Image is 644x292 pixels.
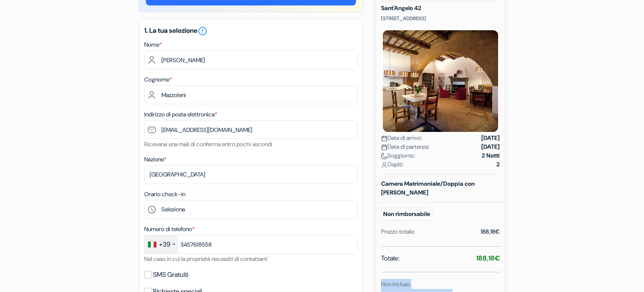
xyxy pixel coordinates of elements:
input: Inserisci il tuo indirizzo email [144,120,358,139]
span: Totale: [381,253,400,263]
strong: [DATE] [481,134,500,142]
input: Inserisci il cognome [144,85,358,104]
img: calendar.svg [381,135,387,142]
div: Prezzo totale: [381,227,415,236]
label: Indirizzo di posta elettronica [144,110,217,119]
strong: 188,18€ [476,254,500,263]
small: Riceverai una mail di conferma entro pochi secondi [144,140,272,148]
label: Orario check-in [144,190,185,199]
div: 188,18€ [480,227,500,236]
small: Non rimborsabile [381,208,432,221]
b: Camera Matrimoniale/Doppia con [PERSON_NAME] [381,180,475,196]
strong: 2 Notti [482,151,500,160]
img: user_icon.svg [381,162,387,168]
strong: 2 [496,160,500,169]
span: Data di partenza: [381,142,429,151]
i: error_outline [197,26,208,36]
label: Cognome [144,75,172,84]
input: Inserisci il nome [144,50,358,69]
strong: [DATE] [481,142,500,151]
input: 312 345 6789 [144,235,358,254]
div: +39 [159,239,170,250]
div: Italy (Italia): +39 [145,235,178,253]
label: SMS Gratuiti [153,269,188,281]
small: Nel caso in cui la proprietà necessiti di contattarti [144,255,267,263]
span: Ospiti: [381,160,404,169]
label: Nazione [144,155,166,164]
img: calendar.svg [381,144,387,150]
span: Data di arrivo: [381,134,422,142]
h5: 1. La tua selezione [144,26,358,36]
label: Nome [144,40,162,49]
img: moon.svg [381,153,387,159]
a: error_outline [197,26,208,35]
small: Non incluso [381,280,410,288]
label: Numero di telefono [144,225,195,234]
p: [STREET_ADDRESS] [381,15,500,22]
span: Soggiorno: [381,151,415,160]
h5: Sant'Angelo 42 [381,5,500,12]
